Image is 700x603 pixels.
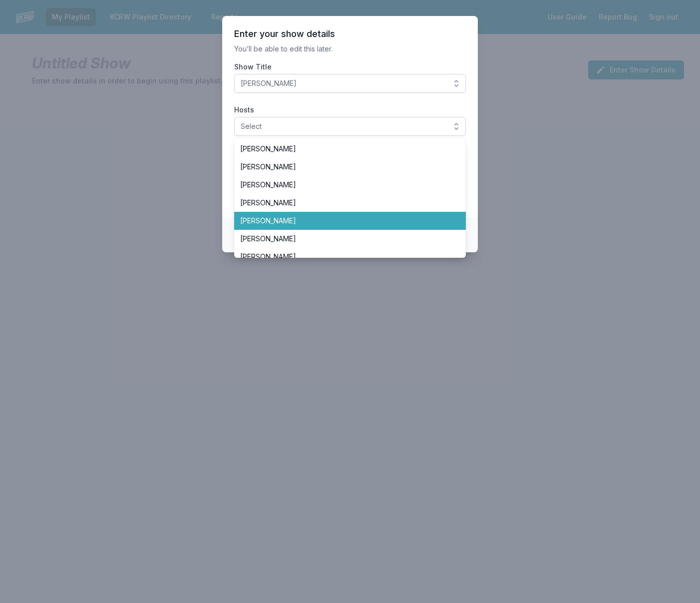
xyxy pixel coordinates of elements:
[241,121,445,131] span: Select
[241,78,445,88] span: [PERSON_NAME]
[240,180,448,190] span: [PERSON_NAME]
[240,234,448,244] span: [PERSON_NAME]
[240,162,448,172] span: [PERSON_NAME]
[240,252,448,262] span: [PERSON_NAME]
[234,117,466,136] button: Select
[240,216,448,226] span: [PERSON_NAME]
[234,44,466,54] p: You’ll be able to edit this later.
[234,62,466,72] label: Show Title
[234,74,466,93] button: [PERSON_NAME]
[234,28,466,40] header: Enter your show details
[240,198,448,208] span: [PERSON_NAME]
[240,144,448,154] span: [PERSON_NAME]
[234,105,466,115] label: Hosts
